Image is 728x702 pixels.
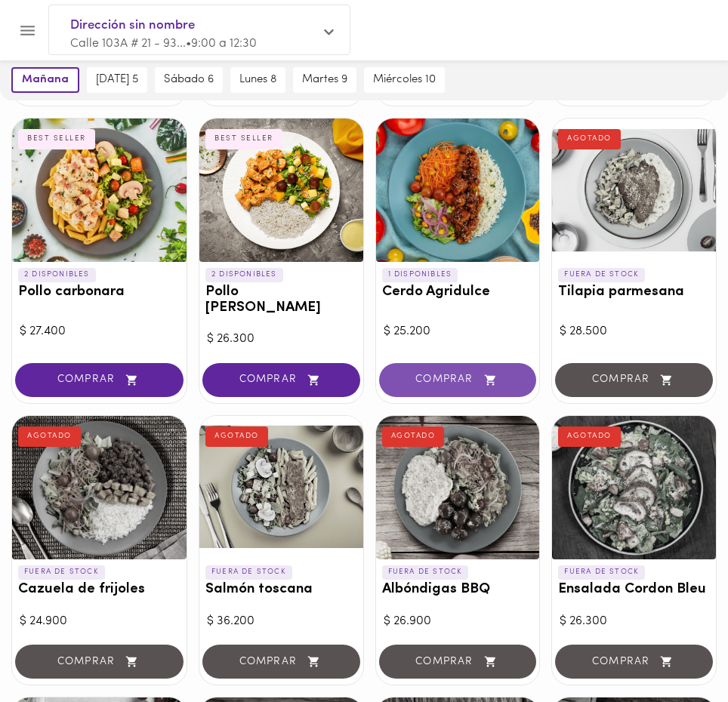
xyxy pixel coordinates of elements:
div: Pollo Tikka Massala [199,119,363,262]
span: COMPRAR [221,374,341,386]
div: AGOTADO [18,426,81,446]
div: Cazuela de frijoles [12,416,187,559]
div: BEST SELLER [18,129,95,149]
p: FUERA DE STOCK [18,565,105,579]
div: $ 26.900 [384,613,532,630]
span: miércoles 10 [373,73,436,87]
h3: Albóndigas BBQ [382,582,534,598]
div: Albóndigas BBQ [376,416,540,559]
div: BEST SELLER [205,129,282,149]
div: Tilapia parmesana [552,119,716,262]
div: $ 28.500 [560,323,708,340]
p: FUERA DE STOCK [558,565,645,579]
div: Salmón toscana [199,416,363,559]
iframe: Messagebird Livechat Widget [656,630,728,702]
div: Cerdo Agridulce [376,119,540,262]
button: lunes 8 [230,67,285,93]
h3: Pollo carbonara [18,285,180,300]
div: AGOTADO [205,426,268,446]
p: 2 DISPONIBLES [205,268,283,282]
button: COMPRAR [15,363,184,397]
h3: Pollo [PERSON_NAME] [205,285,357,316]
div: Ensalada Cordon Bleu [552,416,716,559]
span: Dirección sin nombre [70,16,313,35]
span: mañana [22,73,69,87]
div: $ 26.300 [207,331,356,348]
h3: Tilapia parmesana [558,285,710,300]
div: AGOTADO [558,129,621,149]
p: FUERA DE STOCK [558,268,645,282]
div: $ 36.200 [207,613,356,630]
h3: Cazuela de frijoles [18,582,180,598]
h3: Salmón toscana [205,582,357,598]
button: COMPRAR [379,363,537,397]
span: [DATE] 5 [96,73,138,87]
button: COMPRAR [202,363,360,397]
p: 2 DISPONIBLES [18,268,96,282]
span: lunes 8 [239,73,276,87]
div: AGOTADO [558,426,621,446]
p: 1 DISPONIBLES [382,268,458,282]
button: mañana [11,67,79,93]
h3: Ensalada Cordon Bleu [558,582,710,598]
div: $ 24.900 [20,613,179,630]
button: miércoles 10 [364,67,445,93]
div: AGOTADO [382,426,445,446]
h3: Cerdo Agridulce [382,285,534,300]
span: Calle 103A # 21 - 93... • 9:00 a 12:30 [70,38,257,50]
div: $ 27.400 [20,323,179,340]
button: martes 9 [293,67,356,93]
span: martes 9 [302,73,347,87]
span: sábado 6 [164,73,214,87]
button: [DATE] 5 [87,67,147,93]
button: sábado 6 [155,67,223,93]
button: Menu [9,12,46,49]
div: $ 26.300 [560,613,708,630]
p: FUERA DE STOCK [382,565,469,579]
p: FUERA DE STOCK [205,565,292,579]
span: COMPRAR [398,374,518,386]
div: Pollo carbonara [12,119,187,262]
span: COMPRAR [34,374,165,386]
div: $ 25.200 [384,323,532,340]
